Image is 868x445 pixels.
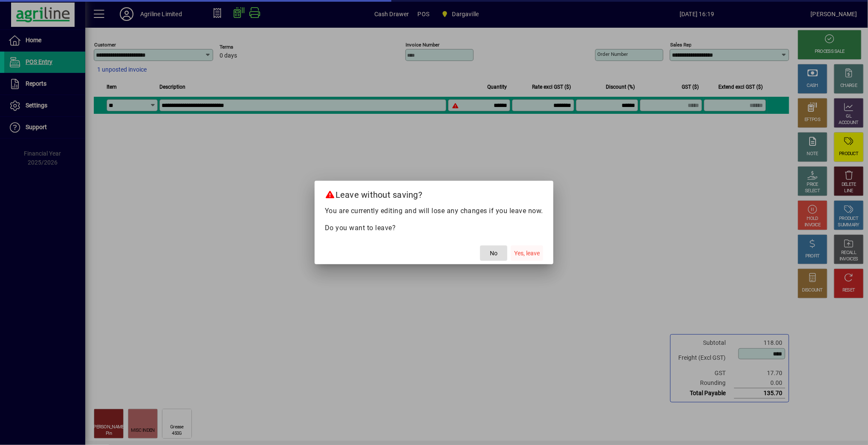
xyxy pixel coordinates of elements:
p: You are currently editing and will lose any changes if you leave now. [325,206,544,216]
span: Yes, leave [514,249,540,258]
button: No [480,246,507,261]
h2: Leave without saving? [315,181,554,205]
p: Do you want to leave? [325,223,544,233]
button: Yes, leave [511,246,543,261]
span: No [490,249,498,258]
